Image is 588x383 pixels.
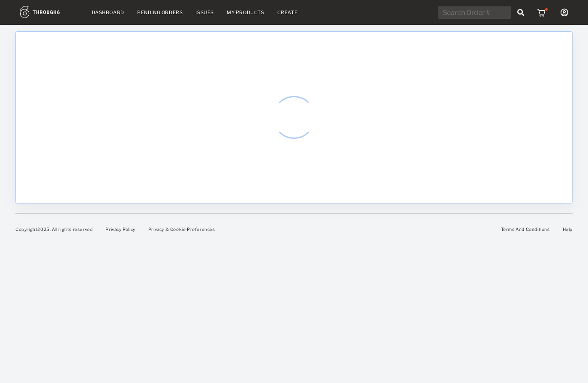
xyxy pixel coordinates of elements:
[227,9,264,15] a: My Products
[20,6,79,18] img: logo.1c10ca64.svg
[537,8,548,17] img: icon_cart_red_dot.b92b630d.svg
[148,227,215,232] a: Privacy & Cookie Preferences
[438,6,511,19] input: Search Order #
[277,9,298,15] a: Create
[105,227,135,232] a: Privacy Policy
[563,227,573,232] a: Help
[137,9,183,15] a: Pending Orders
[92,9,124,15] a: Dashboard
[501,227,550,232] a: Terms And Conditions
[195,9,214,15] a: Issues
[15,227,93,232] span: Copyright 2025 . All rights reserved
